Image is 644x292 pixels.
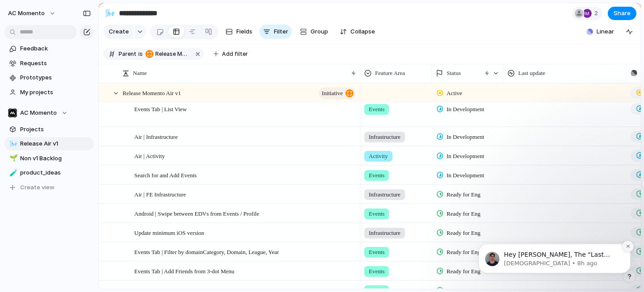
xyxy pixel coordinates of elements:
a: My projects [4,86,94,99]
button: is [136,49,145,59]
button: Filter [260,25,292,39]
div: 🧪 [9,168,16,178]
span: Active [447,89,462,98]
div: 🌬️ [9,139,16,149]
span: AC Momento [20,108,57,117]
span: Events Tab | Add Friends from 3-dot Menu [134,266,235,276]
button: Release Momento Air v1 [144,49,192,59]
span: Events [369,267,384,276]
button: Create [103,25,133,39]
span: Create [109,27,129,36]
button: 🌬️ [8,139,17,148]
span: Create view [20,183,55,192]
span: Parent [119,50,136,58]
p: Message from Christian, sent 8h ago [39,72,154,80]
span: Activity [369,152,388,161]
span: Feature Area [375,69,405,78]
span: My projects [20,88,91,97]
span: Linear [597,27,614,36]
button: AC Momento [4,106,94,120]
a: Prototypes [4,71,94,84]
span: Collapse [350,27,375,36]
span: Last update [518,69,545,78]
span: Release Momento Air v1 [155,50,190,58]
span: In Development [447,133,484,142]
button: 🌱 [8,154,17,163]
span: Events [369,171,384,180]
button: Collapse [336,25,379,39]
span: Share [614,9,631,18]
button: Dismiss notification [157,53,169,65]
a: 🌱Non v1 Backlog [4,152,94,165]
span: Release Air v1 [20,139,91,148]
span: Hey [PERSON_NAME], The "Last update" field will show the latest Index "update" (feature next to "... [39,63,152,150]
span: In Development [447,171,484,180]
span: Requests [20,59,91,68]
button: Fields [222,25,256,39]
span: product_ideas [20,168,91,177]
span: Infrastructure [369,190,401,199]
span: Events Tab | Filter by domainCategory, Domain, League, Year [134,246,279,257]
span: Release Momento Air v1 [123,88,181,98]
div: 🌱 [9,153,16,163]
button: AC Momento [4,6,60,21]
span: Air | FE Infrastructure [134,189,186,199]
span: In Development [447,152,484,161]
span: AC Momento [8,9,45,18]
img: Profile image for Christian [20,64,34,79]
span: Events [369,248,384,257]
a: 🌬️Release Air v1 [4,137,94,150]
a: Projects [4,123,94,136]
span: Non v1 Backlog [20,154,91,163]
span: Events [369,209,384,218]
span: 2 [594,9,601,18]
iframe: Intercom notifications message [465,188,644,288]
span: Fields [236,27,252,36]
span: Add filter [222,50,248,58]
span: Android | Swipe between EDVs from Events / Profile [134,208,259,218]
a: Feedback [4,42,94,55]
span: Air | Activity [134,150,165,161]
span: Ready for Eng [447,248,481,257]
span: Name [133,69,147,78]
a: 🧪product_ideas [4,166,94,179]
button: 🌬️ [103,6,117,21]
span: Ready for Eng [447,209,481,218]
button: initiative [319,88,356,99]
button: Create view [4,181,94,194]
button: 🧪 [8,168,17,177]
span: Ready for Eng [447,190,481,199]
span: Ready for Eng [447,267,481,276]
span: initiative [322,87,343,100]
span: Prototypes [20,73,91,82]
span: Infrastructure [369,229,401,238]
span: In Development [447,105,484,114]
button: Group [295,25,333,39]
span: Projects [20,125,91,134]
span: Events Tab | List View [134,104,187,114]
span: is [138,50,143,58]
span: Infrastructure [369,133,401,142]
a: Requests [4,57,94,70]
span: Status [447,69,461,78]
span: Update minimum iOS version [134,227,204,238]
button: Linear [583,25,618,38]
div: 🌬️ [105,7,115,19]
div: message notification from Christian, 8h ago. Hey Tara, The "Last update" field will show the late... [13,56,166,86]
span: Group [311,27,328,36]
span: Air | Infrastructure [134,131,178,142]
button: Add filter [208,48,253,60]
span: Search for and Add Events [134,170,196,180]
span: Events [369,105,384,114]
span: Filter [274,27,288,36]
span: Feedback [20,44,91,53]
span: Ready for Eng [447,229,481,238]
button: Share [608,7,636,20]
span: Release Momento Air v1 [145,50,190,58]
